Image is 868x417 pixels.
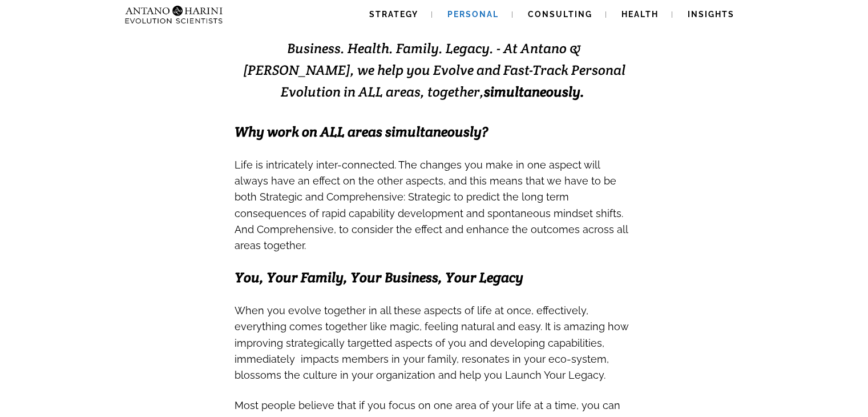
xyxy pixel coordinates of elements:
span: Why work on ALL areas simultaneously? [235,123,488,141]
span: You, Your Family, Your Business, Your Legacy [235,268,523,286]
span: Life is intricately inter-connected. The changes you make in one aspect will always have an effec... [235,159,628,251]
span: Insights [688,10,734,19]
span: When you evolve together in all these aspects of life at once, effectively, everything comes toge... [235,304,588,332]
span: Consulting [528,10,592,19]
span: Health [621,10,659,19]
span: Personal [447,10,499,19]
span: Business. Health. Family. Legacy. - At Antano & [PERSON_NAME], we help you Evolve and Fast-Track ... [243,39,625,101]
span: Strategy [369,10,418,19]
b: simultaneously. [484,83,584,101]
span: t is amazing how improving strategically targetted aspects of you and developing capabilities, im... [235,320,628,381]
